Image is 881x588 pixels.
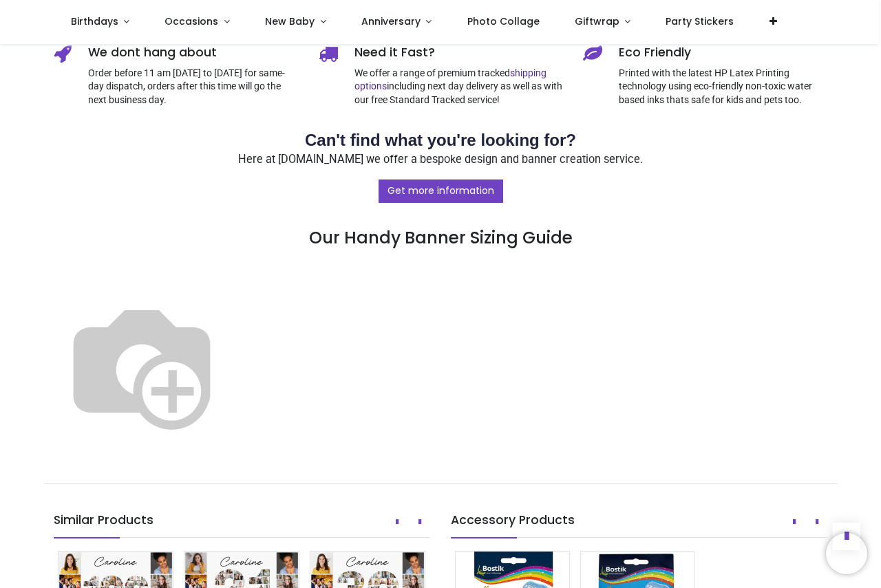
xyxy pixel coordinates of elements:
[54,152,827,168] p: Here at [DOMAIN_NAME] we offer a bespoke design and banner creation service.
[575,14,619,28] span: Giftwrap
[619,44,827,61] h5: Eco Friendly
[54,129,827,152] h2: Can't find what you're looking for?
[410,510,430,534] button: Next
[666,14,734,28] span: Party Stickers
[379,179,503,203] a: Get more information
[467,14,540,28] span: Photo Collage
[354,44,562,61] h5: Need it Fast?
[54,512,430,538] h5: Similar Products
[784,510,805,534] button: Prev
[265,14,315,28] span: New Baby
[164,14,218,28] span: Occasions
[354,67,562,107] p: We offer a range of premium tracked including next day delivery as well as with our free Standard...
[88,67,297,107] p: Order before 11 am [DATE] to [DATE] for same-day dispatch, orders after this time will go the nex...
[88,44,297,61] h5: We dont hang about
[619,67,827,107] p: Printed with the latest HP Latex Printing technology using eco-friendly non-toxic water based ink...
[451,512,827,538] h5: Accessory Products
[361,14,421,28] span: Anniversary
[387,510,407,534] button: Prev
[807,510,827,534] button: Next
[826,533,867,574] iframe: Brevo live chat
[71,14,118,28] span: Birthdays
[54,179,827,250] h3: Our Handy Banner Sizing Guide
[54,277,230,453] img: Banner_Size_Helper_Image_Compare.svg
